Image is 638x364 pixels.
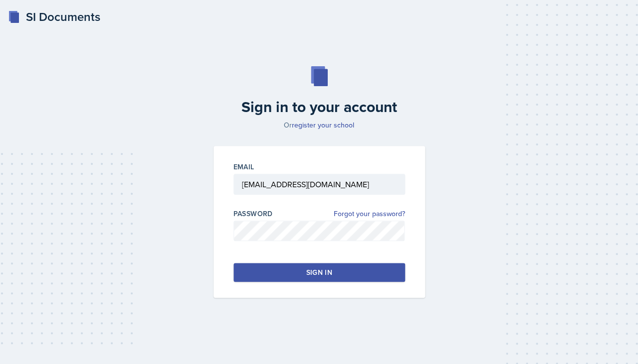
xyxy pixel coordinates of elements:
h2: Sign in to your account [208,98,431,116]
input: Email [233,174,405,195]
label: Email [233,162,254,172]
div: Sign in [306,267,332,277]
a: register your school [292,120,354,130]
button: Sign in [233,263,405,282]
label: Password [233,209,273,219]
p: Or [208,120,431,130]
a: SI Documents [8,8,100,26]
a: Forgot your password? [334,209,405,219]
